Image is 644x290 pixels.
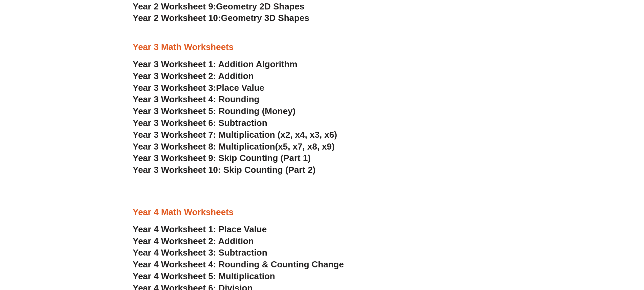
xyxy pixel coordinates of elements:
[133,259,344,269] a: Year 4 Worksheet 4: Rounding & Counting Change
[133,13,309,23] a: Year 2 Worksheet 10:Geometry 3D Shapes
[133,83,216,93] span: Year 3 Worksheet 3:
[216,1,304,11] span: Geometry 2D Shapes
[275,141,335,152] span: (x5, x7, x8, x9)
[133,224,267,234] a: Year 4 Worksheet 1: Place Value
[133,207,511,218] h3: Year 4 Math Worksheets
[133,236,254,246] a: Year 4 Worksheet 2: Addition
[133,130,337,140] a: Year 3 Worksheet 7: Multiplication (x2, x4, x3, x6)
[221,13,309,23] span: Geometry 3D Shapes
[133,247,267,258] a: Year 4 Worksheet 3: Subtraction
[133,165,316,175] a: Year 3 Worksheet 10: Skip Counting (Part 2)
[133,153,311,163] a: Year 3 Worksheet 9: Skip Counting (Part 1)
[133,42,511,53] h3: Year 3 Math Worksheets
[133,106,296,116] a: Year 3 Worksheet 5: Rounding (Money)
[133,13,221,23] span: Year 2 Worksheet 10:
[133,141,335,152] a: Year 3 Worksheet 8: Multiplication(x5, x7, x8, x9)
[216,83,264,93] span: Place Value
[133,71,254,81] a: Year 3 Worksheet 2: Addition
[531,214,644,290] iframe: Chat Widget
[133,94,260,104] a: Year 3 Worksheet 4: Rounding
[133,1,216,11] span: Year 2 Worksheet 9:
[133,118,267,128] a: Year 3 Worksheet 6: Subtraction
[133,83,265,93] a: Year 3 Worksheet 3:Place Value
[133,1,305,11] a: Year 2 Worksheet 9:Geometry 2D Shapes
[133,59,297,69] a: Year 3 Worksheet 1: Addition Algorithm
[133,271,275,281] a: Year 4 Worksheet 5: Multiplication
[133,141,275,152] span: Year 3 Worksheet 8: Multiplication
